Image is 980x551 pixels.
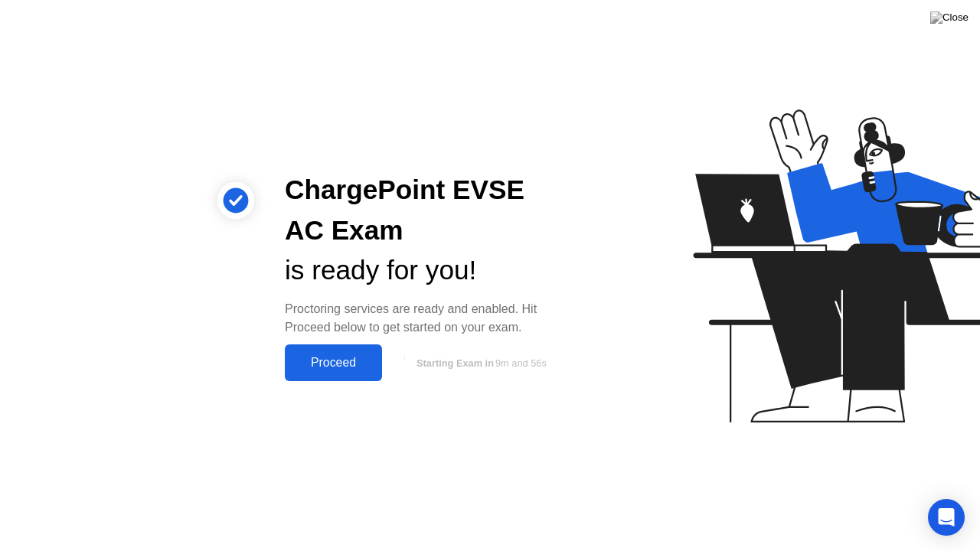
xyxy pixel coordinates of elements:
div: Proctoring services are ready and enabled. Hit Proceed below to get started on your exam. [285,300,570,337]
img: Close [930,11,969,24]
div: ChargePoint EVSE AC Exam [285,170,570,251]
button: Proceed [285,344,382,381]
button: Starting Exam in9m and 56s [390,348,570,377]
div: is ready for you! [285,250,570,291]
span: 9m and 56s [495,357,547,369]
div: Proceed [289,356,377,370]
div: Open Intercom Messenger [928,499,965,536]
